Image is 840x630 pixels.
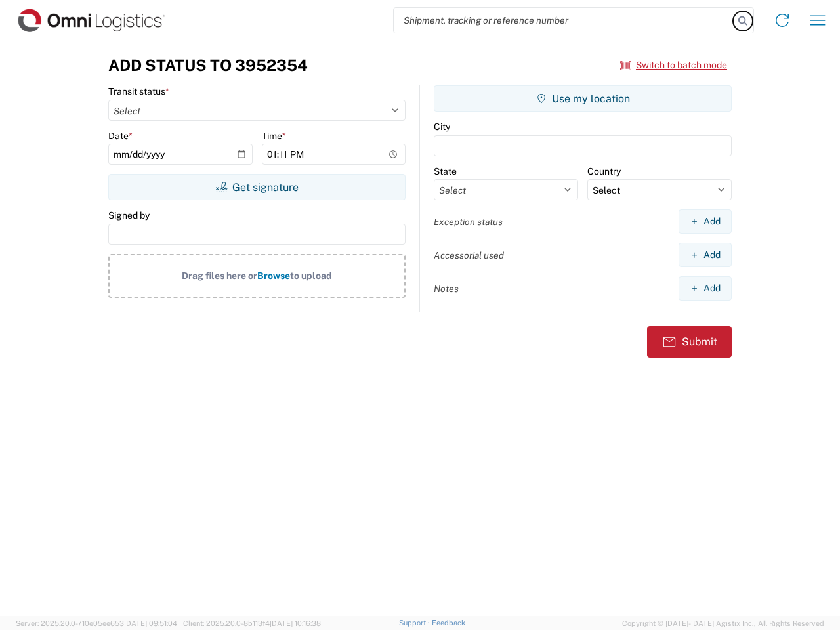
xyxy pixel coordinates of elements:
[679,243,732,267] button: Add
[290,270,332,281] span: to upload
[434,249,504,261] label: Accessorial used
[399,619,432,627] a: Support
[262,130,286,142] label: Time
[394,8,734,33] input: Shipment, tracking or reference number
[679,276,732,301] button: Add
[434,216,503,228] label: Exception status
[182,270,257,281] span: Drag files here or
[108,174,406,200] button: Get signature
[432,619,465,627] a: Feedback
[108,209,150,221] label: Signed by
[434,85,732,112] button: Use my location
[183,619,321,627] span: Client: 2025.20.0-8b113f4
[434,283,459,295] label: Notes
[270,619,321,627] span: [DATE] 10:16:38
[647,326,732,358] button: Submit
[587,165,621,177] label: Country
[622,618,824,629] span: Copyright © [DATE]-[DATE] Agistix Inc., All Rights Reserved
[620,54,727,76] button: Switch to batch mode
[124,619,177,627] span: [DATE] 09:51:04
[679,209,732,234] button: Add
[434,121,450,133] label: City
[434,165,457,177] label: State
[108,130,133,142] label: Date
[108,56,308,75] h3: Add Status to 3952354
[257,270,290,281] span: Browse
[16,619,177,627] span: Server: 2025.20.0-710e05ee653
[108,85,169,97] label: Transit status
